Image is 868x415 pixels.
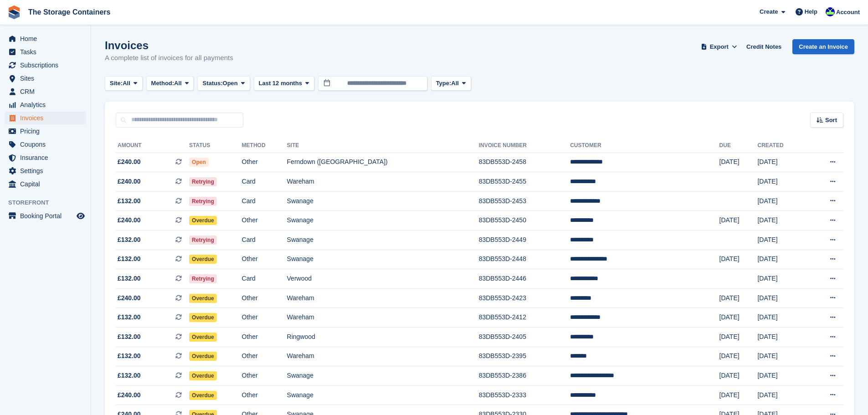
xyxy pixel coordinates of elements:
td: Card [242,191,287,211]
td: Swanage [287,231,479,250]
td: Other [242,366,287,386]
td: Card [242,269,287,289]
td: [DATE] [757,308,807,328]
span: Last 12 months [259,79,302,88]
th: Customer [570,138,719,153]
span: Retrying [189,177,217,186]
a: menu [5,178,86,190]
span: Insurance [20,151,75,164]
span: £132.00 [118,196,141,206]
th: Created [757,138,807,153]
td: [DATE] [719,153,758,172]
span: All [123,79,130,88]
a: menu [5,151,86,164]
td: Other [242,211,287,231]
a: menu [5,32,86,45]
span: Home [20,32,75,45]
span: Sites [20,72,75,85]
td: [DATE] [757,250,807,269]
td: [DATE] [719,211,758,231]
td: 83DB553D-2446 [479,269,570,289]
a: menu [5,46,86,58]
span: Storefront [8,198,91,207]
h1: Invoices [105,39,233,51]
span: £240.00 [118,293,141,303]
td: 83DB553D-2395 [479,347,570,366]
td: [DATE] [719,308,758,328]
a: menu [5,138,86,151]
td: Swanage [287,211,479,231]
td: Card [242,172,287,192]
span: £132.00 [118,332,141,342]
td: 83DB553D-2333 [479,385,570,405]
span: £240.00 [118,157,141,167]
td: Wareham [287,288,479,308]
td: [DATE] [719,347,758,366]
td: [DATE] [757,172,807,192]
span: £132.00 [118,371,141,380]
td: 83DB553D-2455 [479,172,570,192]
th: Site [287,138,479,153]
button: Type: All [431,76,471,91]
span: £240.00 [118,177,141,186]
a: menu [5,85,86,98]
td: Wareham [287,308,479,328]
span: Retrying [189,197,217,206]
span: All [174,79,182,88]
span: £132.00 [118,274,141,283]
span: £132.00 [118,313,141,322]
span: Overdue [189,313,217,322]
span: Overdue [189,216,217,225]
td: Other [242,250,287,269]
button: Site: All [105,76,143,91]
span: Open [223,79,238,88]
td: [DATE] [757,288,807,308]
td: Other [242,288,287,308]
a: The Storage Containers [25,5,114,20]
td: Wareham [287,172,479,192]
span: Booking Portal [20,210,75,222]
td: 83DB553D-2450 [479,211,570,231]
button: Status: Open [197,76,250,91]
img: stora-icon-8386f47178a22dfd0bd8f6a31ec36ba5ce8667c1dd55bd0f319d3a0aa187defe.svg [7,5,21,19]
span: £132.00 [118,351,141,361]
a: menu [5,112,86,124]
td: 83DB553D-2412 [479,308,570,328]
button: Last 12 months [254,76,314,91]
span: Export [710,42,729,51]
button: Method: All [146,76,194,91]
td: Other [242,385,287,405]
td: Ferndown ([GEOGRAPHIC_DATA]) [287,153,479,172]
span: Open [189,158,209,167]
span: Create [760,7,778,16]
td: 83DB553D-2386 [479,366,570,386]
span: Sort [825,116,837,125]
button: Export [699,39,739,54]
td: [DATE] [757,269,807,289]
span: Site: [110,79,123,88]
td: [DATE] [719,250,758,269]
span: £132.00 [118,254,141,264]
th: Due [719,138,758,153]
p: A complete list of invoices for all payments [105,53,233,63]
span: Subscriptions [20,59,75,72]
span: Coupons [20,138,75,151]
span: Retrying [189,236,217,245]
td: 83DB553D-2449 [479,231,570,250]
td: Other [242,308,287,328]
span: Overdue [189,294,217,303]
span: £132.00 [118,235,141,245]
td: Swanage [287,385,479,405]
span: Help [805,7,817,16]
td: [DATE] [757,385,807,405]
th: Status [189,138,242,153]
th: Method [242,138,287,153]
td: [DATE] [719,385,758,405]
span: Overdue [189,352,217,361]
td: Verwood [287,269,479,289]
td: 83DB553D-2448 [479,250,570,269]
td: Swanage [287,250,479,269]
a: Create an Invoice [792,39,854,54]
td: 83DB553D-2453 [479,191,570,211]
span: Capital [20,178,75,190]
